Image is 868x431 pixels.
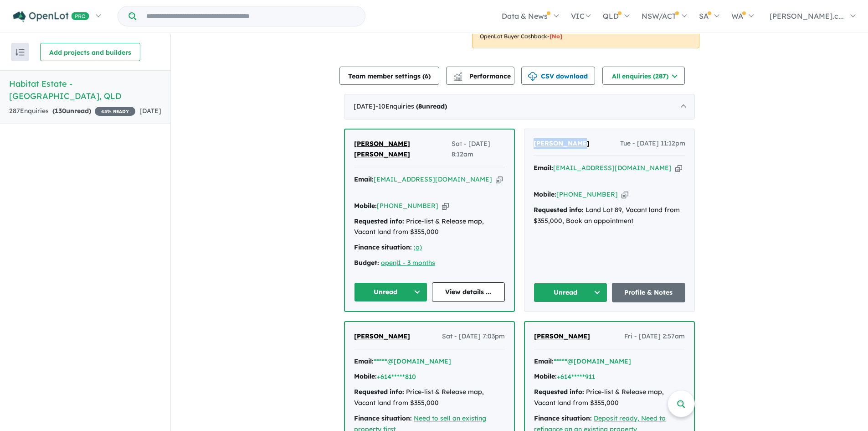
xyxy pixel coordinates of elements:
button: Unread [354,282,427,302]
a: Profile & Notes [612,283,686,302]
a: open [381,259,396,267]
button: Copy [675,163,682,173]
button: Team member settings (6) [339,67,439,85]
u: OpenLot Buyer Cashback [480,33,547,40]
span: [DATE] [139,107,161,115]
div: [DATE] [344,94,695,119]
button: Unread [534,283,607,302]
button: CSV download [521,67,595,85]
strong: Requested info: [534,206,584,214]
span: Sat - [DATE] 8:12am [452,139,505,161]
a: [PERSON_NAME] [354,331,410,342]
strong: ( unread) [52,107,91,115]
img: Openlot PRO Logo White [13,11,89,22]
span: - 10 Enquir ies [375,102,447,110]
button: Add projects and builders [40,43,140,61]
strong: Mobile: [354,202,377,210]
div: Price-list & Release map, Vacant land from $355,000 [534,387,685,409]
span: [PERSON_NAME] [PERSON_NAME] [354,140,410,159]
span: Fri - [DATE] 2:57am [624,331,685,342]
div: Price-list & Release map, Vacant land from $355,000 [354,387,505,409]
span: Sat - [DATE] 7:03pm [442,331,505,342]
strong: Email: [534,164,553,172]
button: Copy [442,201,449,211]
a: [PHONE_NUMBER] [377,202,438,210]
span: [PERSON_NAME] [534,332,590,340]
div: | [354,258,505,269]
a: [PERSON_NAME] [534,331,590,342]
a: [PHONE_NUMBER] [556,190,618,198]
strong: Finance situation: [354,414,412,422]
span: 8 [418,102,422,110]
a: [PERSON_NAME] [534,138,590,149]
a: View details ... [432,282,505,302]
span: 45 % READY [95,107,135,116]
button: All enquiries (287) [602,67,685,85]
a: [PERSON_NAME] [PERSON_NAME] [354,139,452,161]
button: Copy [621,190,628,199]
strong: Requested info: [354,217,404,225]
a: [EMAIL_ADDRESS][DOMAIN_NAME] [553,164,672,172]
strong: ( unread) [416,102,447,110]
strong: Finance situation: [354,243,412,251]
button: Copy [496,175,503,184]
span: Performance [455,72,511,80]
div: Price-list & Release map, Vacant land from $355,000 [354,216,505,238]
a: 1 - 3 months [398,259,435,267]
strong: Finance situation: [534,414,592,422]
strong: Email: [354,357,374,365]
strong: Mobile: [534,190,556,198]
strong: Requested info: [534,388,584,396]
span: [PERSON_NAME].c... [770,11,844,21]
span: Tue - [DATE] 11:12pm [620,138,685,149]
strong: Email: [534,357,554,365]
span: 130 [55,107,66,115]
span: [PERSON_NAME] [354,332,410,340]
span: 6 [425,72,428,80]
h5: Habitat Estate - [GEOGRAPHIC_DATA] , QLD [9,78,161,102]
input: Try estate name, suburb, builder or developer [138,6,363,26]
img: download icon [528,72,537,81]
div: 287 Enquir ies [9,106,135,117]
div: Land Lot 89, Vacant land from $355,000, Book an appointment [534,205,685,227]
a: ;o) [414,243,422,251]
span: [PERSON_NAME] [534,139,590,147]
strong: Requested info: [354,388,404,396]
strong: Mobile: [534,372,557,380]
strong: Mobile: [354,372,377,380]
img: line-chart.svg [454,72,462,77]
img: bar-chart.svg [453,75,462,81]
strong: Email: [354,175,374,183]
a: [EMAIL_ADDRESS][DOMAIN_NAME] [374,175,492,183]
strong: Budget: [354,259,379,267]
img: sort.svg [15,49,25,56]
span: [No] [550,33,562,40]
button: Performance [446,67,514,85]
